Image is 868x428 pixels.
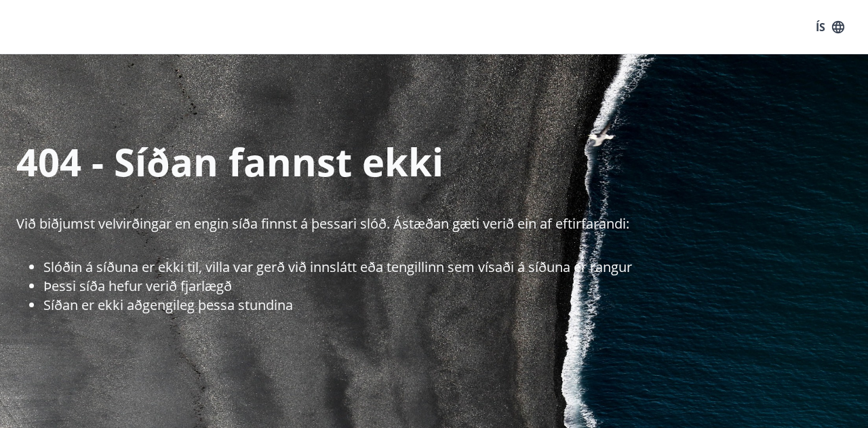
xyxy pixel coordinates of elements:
[16,214,868,233] p: Við biðjumst velvirðingar en engin síða finnst á þessari slóð. Ástæðan gæti verið ein af eftirfar...
[43,277,868,296] li: Þessi síða hefur verið fjarlægð
[43,296,868,315] li: Síðan er ekki aðgengileg þessa stundina
[43,258,868,277] li: Slóðin á síðuna er ekki til, villa var gerð við innslátt eða tengillinn sem vísaði á síðuna er ra...
[16,136,868,187] p: 404 - Síðan fannst ekki
[808,15,852,39] button: ÍS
